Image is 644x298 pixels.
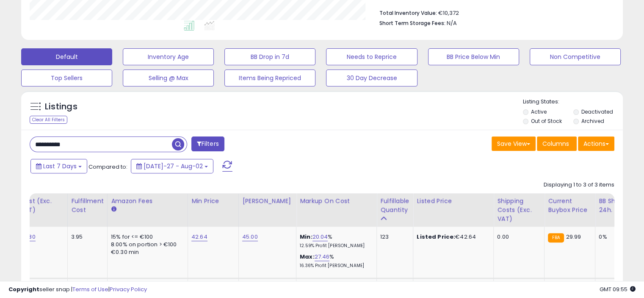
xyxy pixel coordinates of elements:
[599,233,627,241] div: 0%
[544,181,614,189] div: Displaying 1 to 3 of 3 items
[300,233,370,249] div: %
[312,233,328,241] a: 20.04
[72,285,108,293] a: Terms of Use
[379,19,445,27] b: Short Term Storage Fees:
[144,162,203,170] span: [DATE]-27 - Aug-02
[380,197,409,214] div: Fulfillable Quantity
[111,248,181,256] div: €0.30 min
[497,197,541,223] div: Shipping Costs (Exc. VAT)
[600,285,636,293] span: 2025-08-11 09:55 GMT
[71,233,101,241] div: 3.95
[131,159,213,173] button: [DATE]-27 - Aug-02
[111,197,184,206] div: Amazon Fees
[88,163,127,171] span: Compared to:
[578,136,614,151] button: Actions
[21,70,112,86] button: Top Sellers
[497,233,538,241] div: 0.00
[531,108,547,115] label: Active
[379,9,437,17] b: Total Inventory Value:
[581,117,604,125] label: Archived
[43,162,77,170] span: Last 7 Days
[123,48,214,65] button: Inventory Age
[300,233,312,241] b: Min:
[300,263,370,269] p: 16.36% Profit [PERSON_NAME]
[110,285,147,293] a: Privacy Policy
[581,108,613,115] label: Deactivated
[191,197,235,206] div: Min Price
[566,233,581,241] span: 29.99
[326,70,417,86] button: 30 Day Decrease
[492,136,536,151] button: Save View
[111,241,181,248] div: 8.00% on portion > €100
[523,98,623,106] p: Listing States:
[542,139,569,148] span: Columns
[242,197,293,206] div: [PERSON_NAME]
[447,19,457,27] span: N/A
[111,233,181,241] div: 15% for <= €100
[30,116,67,124] div: Clear All Filters
[21,48,112,65] button: Default
[296,193,377,227] th: The percentage added to the cost of goods (COGS) that forms the calculator for Min & Max prices.
[191,233,207,241] a: 42.64
[530,48,621,65] button: Non Competitive
[548,197,591,214] div: Current Buybox Price
[123,70,214,86] button: Selling @ Max
[380,233,406,241] div: 123
[300,253,315,261] b: Max:
[191,136,224,151] button: Filters
[531,117,562,125] label: Out of Stock
[30,159,87,173] button: Last 7 Days
[537,136,577,151] button: Columns
[20,197,64,214] div: Cost (Exc. VAT)
[45,101,77,113] h5: Listings
[71,197,104,214] div: Fulfillment Cost
[326,48,417,65] button: Needs to Reprice
[417,233,487,241] div: €42.64
[417,233,455,241] b: Listed Price:
[242,233,258,241] a: 45.00
[300,243,370,249] p: 12.59% Profit [PERSON_NAME]
[111,206,116,213] small: Amazon Fees.
[224,70,315,86] button: Items Being Repriced
[379,7,608,17] li: €10,372
[224,48,315,65] button: BB Drop in 7d
[8,285,39,293] strong: Copyright
[548,233,564,242] small: FBA
[428,48,519,65] button: BB Price Below Min
[8,286,147,294] div: seller snap | |
[300,253,370,269] div: %
[599,197,630,214] div: BB Share 24h.
[315,253,330,261] a: 27.46
[300,197,373,206] div: Markup on Cost
[417,197,490,206] div: Listed Price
